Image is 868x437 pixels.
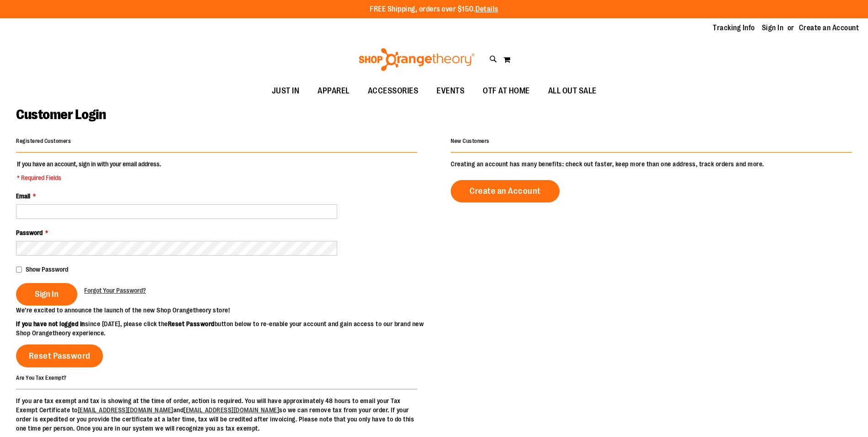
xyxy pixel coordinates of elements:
[16,192,30,200] span: Email
[451,138,490,144] strong: New Customers
[16,138,71,144] strong: Registered Customers
[272,81,300,101] span: JUST IN
[168,320,215,328] strong: Reset Password
[183,406,279,414] a: [EMAIL_ADDRESS][DOMAIN_NAME]
[762,23,784,33] a: Sign In
[16,344,103,367] a: Reset Password
[17,173,161,182] span: * Required Fields
[16,229,43,236] span: Password
[84,286,146,295] a: Forgot Your Password?
[713,23,755,33] a: Tracking Info
[16,107,106,122] span: Customer Login
[29,351,91,361] span: Reset Password
[483,81,530,101] span: OTF AT HOME
[475,5,498,13] a: Details
[318,81,350,101] span: APPAREL
[78,406,173,414] a: [EMAIL_ADDRESS][DOMAIN_NAME]
[16,396,417,433] p: If you are tax exempt and tax is showing at the time of order, action is required. You will have ...
[469,186,541,196] span: Create an Account
[16,306,434,315] p: We’re excited to announce the launch of the new Shop Orangetheory store!
[799,23,859,33] a: Create an Account
[16,283,77,306] button: Sign In
[437,81,464,101] span: EVENTS
[16,320,85,328] strong: If you have not logged in
[35,289,59,299] span: Sign In
[16,319,434,338] p: since [DATE], please click the button below to re-enable your account and gain access to our bran...
[84,287,146,294] span: Forgot Your Password?
[451,180,560,202] a: Create an Account
[370,4,498,15] p: FREE Shipping, orders over $150.
[16,374,67,381] strong: Are You Tax Exempt?
[548,81,597,101] span: ALL OUT SALE
[16,159,162,182] legend: If you have an account, sign in with your email address.
[26,266,68,273] span: Show Password
[451,159,852,169] p: Creating an account has many benefits: check out faster, keep more than one address, track orders...
[368,81,419,101] span: ACCESSORIES
[357,48,476,71] img: Shop Orangetheory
